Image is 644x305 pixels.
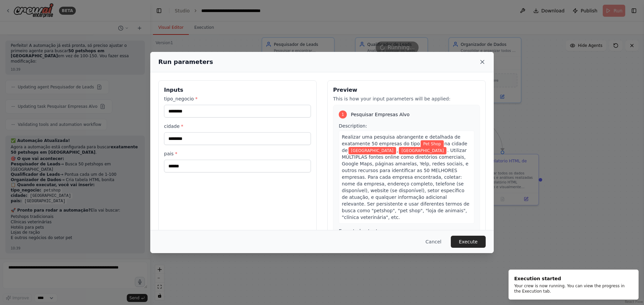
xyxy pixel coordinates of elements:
[348,147,396,154] span: Variable: cidade
[351,111,410,118] span: Pesquisar Empresas Alvo
[158,57,213,67] h2: Run parameters
[164,95,311,102] label: tipo_negocio
[164,86,311,94] h3: Inputs
[342,134,461,146] span: Realizar uma pesquisa abrangente e detalhada de exatamente 50 empresas do tipo
[514,283,630,294] div: Your crew is now running. You can view the progress in the Execution tab.
[339,110,347,119] div: 1
[399,147,446,154] span: Variable: pais
[164,123,311,130] label: cidade
[164,150,311,157] label: pais
[333,95,480,102] p: This is how your input parameters will be applied:
[342,148,469,220] span: . Utilizar MÚLTIPLAS fontes online como diretórios comerciais, Google Maps, páginas amarelas, Yel...
[397,148,398,153] span: ,
[333,86,480,94] h3: Preview
[451,236,486,248] button: Execute
[339,228,379,234] span: Expected output:
[514,275,630,282] div: Execution started
[421,140,444,148] span: Variable: tipo_negocio
[339,123,367,129] span: Description:
[342,141,467,153] span: na cidade de
[420,236,447,248] button: Cancel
